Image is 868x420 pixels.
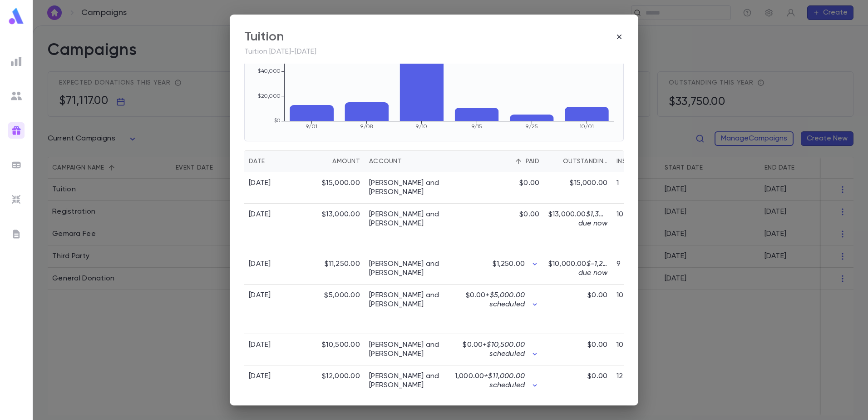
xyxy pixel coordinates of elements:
[570,179,607,188] p: $15,000.00
[587,372,607,381] p: $0.00
[548,154,563,169] button: Sort
[11,160,22,170] img: batches_grey.339ca447c9d9533ef1741baa751efc33.svg
[332,150,360,172] div: Amount
[369,179,451,197] a: [PERSON_NAME] and [PERSON_NAME]
[244,29,284,45] div: Tuition
[365,150,455,172] div: Account
[249,372,271,381] div: [DATE]
[526,124,538,130] tspan: 9/25
[402,154,416,169] button: Sort
[451,372,525,390] p: $1,000.00
[306,285,365,334] div: $5,000.00
[11,194,22,205] img: imports_grey.530a8a0e642e233f2baf0ef88e8c9fcb.svg
[7,7,25,25] img: logo
[616,372,623,381] p: 12
[11,90,22,101] img: students_grey.60c7aba0da46da39d6d829b817ac14fc.svg
[460,291,525,309] p: $0.00
[616,260,621,269] p: 9
[258,93,281,99] tspan: $20,000
[265,154,279,169] button: Sort
[249,340,271,350] div: [DATE]
[460,340,525,359] p: $0.00
[580,124,594,130] tspan: 10/01
[612,172,666,204] div: 1
[544,150,612,172] div: Outstanding
[11,229,22,240] img: letters_grey.7941b92b52307dd3b8a917253454ce1c.svg
[306,124,317,130] tspan: 9/01
[587,291,607,300] p: $0.00
[360,124,373,130] tspan: 9/08
[249,260,271,269] div: [DATE]
[548,260,607,278] p: $10,000.00
[578,211,619,227] span: $1,300.00 due now
[11,125,22,136] img: campaigns_gradient.17ab1fa96dd0f67c2e976ce0b3818124.svg
[526,150,539,172] div: Paid
[493,260,525,269] p: $1,250.00
[11,56,22,67] img: reports_grey.c525e4749d1bce6a11f5fe2a8de1b229.svg
[244,150,306,172] div: Date
[318,154,332,169] button: Sort
[578,260,622,277] span: $-1,250.00 due now
[616,291,623,300] p: 10
[369,340,451,359] a: [PERSON_NAME] and [PERSON_NAME]
[249,210,271,219] div: [DATE]
[548,210,607,228] p: $13,000.00
[249,291,271,300] div: [DATE]
[306,172,365,204] div: $15,000.00
[369,291,451,309] a: [PERSON_NAME] and [PERSON_NAME]
[484,373,525,389] span: + $11,000.00 scheduled
[616,340,623,350] p: 10
[485,292,525,308] span: + $5,000.00 scheduled
[369,150,402,172] div: Account
[306,334,365,365] div: $10,500.00
[274,118,281,124] tspan: $0
[519,179,539,188] p: $0.00
[612,150,666,172] div: Installments
[244,47,624,56] p: Tuition [DATE]-[DATE]
[519,210,539,219] p: $0.00
[511,154,526,169] button: Sort
[483,341,525,358] span: + $10,500.00 scheduled
[306,365,365,397] div: $12,000.00
[258,68,281,74] tspan: $40,000
[249,179,271,188] div: [DATE]
[369,260,451,278] a: [PERSON_NAME] and [PERSON_NAME]
[306,204,365,253] div: $13,000.00
[249,150,265,172] div: Date
[306,150,365,172] div: Amount
[369,210,451,228] a: [PERSON_NAME] and [PERSON_NAME]
[587,340,607,350] p: $0.00
[416,124,427,130] tspan: 9/10
[616,150,647,172] div: Installments
[306,253,365,285] div: $11,250.00
[472,124,482,130] tspan: 9/15
[369,372,451,390] a: [PERSON_NAME] and [PERSON_NAME]
[563,150,607,172] div: Outstanding
[616,210,623,219] p: 10
[455,150,544,172] div: Paid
